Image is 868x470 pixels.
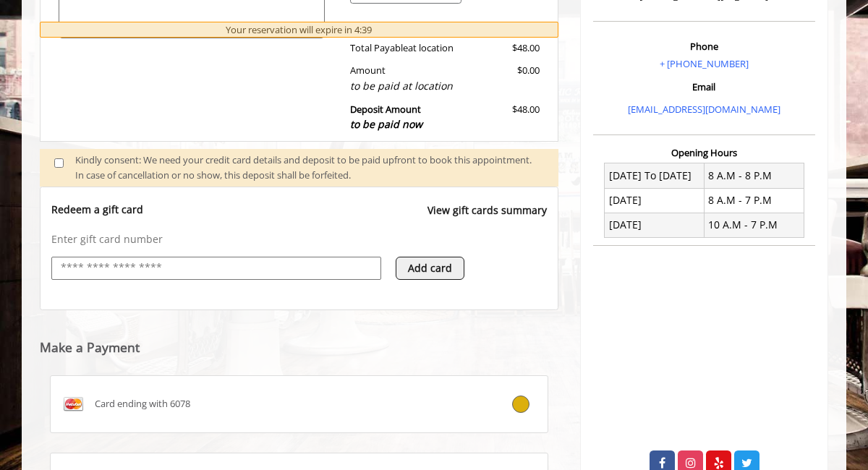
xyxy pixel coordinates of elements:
[593,148,815,158] h3: Opening Hours
[40,22,558,38] div: Your reservation will expire in 4:39
[396,257,464,280] button: Add card
[605,188,705,213] td: [DATE]
[350,103,422,132] b: Deposit Amount
[704,213,804,237] td: 10 A.M - 7 P.M
[408,41,454,54] span: at location
[472,63,539,94] div: $0.00
[427,202,547,232] a: View gift cards summary
[350,78,462,94] div: to be paid at location
[472,18,539,33] div: $3.00
[597,41,812,51] h3: Phone
[704,163,804,188] td: 8 A.M - 8 P.M
[605,213,705,237] td: [DATE]
[51,232,547,247] p: Enter gift card number
[472,40,539,56] div: $48.00
[660,57,749,70] a: + [PHONE_NUMBER]
[51,202,143,217] p: Redeem a gift card
[597,82,812,92] h3: Email
[61,393,85,416] img: MASTERCARD
[605,163,705,188] td: [DATE] To [DATE]
[95,396,190,411] span: Card ending with 6078
[339,63,473,94] div: Amount
[339,18,473,33] div: Tax
[704,188,804,213] td: 8 A.M - 7 P.M
[339,40,473,56] div: Total Payable
[472,102,539,133] div: $48.00
[350,117,422,131] span: to be paid now
[40,341,140,354] label: Make a Payment
[75,153,544,183] div: Kindly consent: We need your credit card details and deposit to be paid upfront to book this appo...
[628,103,780,116] a: [EMAIL_ADDRESS][DOMAIN_NAME]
